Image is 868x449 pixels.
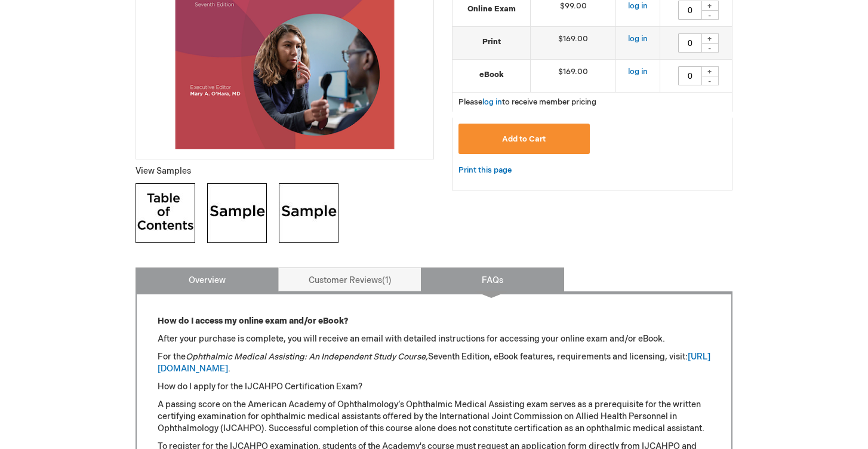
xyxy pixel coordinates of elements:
span: Please to receive member pricing [458,97,596,107]
td: $169.00 [531,27,616,60]
p: View Samples [136,165,434,177]
div: + [701,33,719,44]
td: $169.00 [531,60,616,93]
a: log in [628,67,648,76]
p: After your purchase is complete, you will receive an email with detailed instructions for accessi... [158,333,710,345]
strong: Print [458,36,524,48]
a: log in [628,1,648,11]
p: For the Seventh Edition, eBook features, requirements and licensing, visit: . [158,351,710,375]
em: Ophthalmic Medical Assisting: An Independent Study Course, [186,352,428,362]
strong: Online Exam [458,4,524,15]
a: FAQs [421,267,564,291]
a: log in [628,34,648,44]
div: - [701,43,719,53]
input: Qty [678,1,702,20]
div: + [701,1,719,11]
a: Print this page [458,163,512,178]
p: How do I apply for the IJCAHPO Certification Exam? [158,381,710,393]
p: A passing score on the American Academy of Ophthalmology’s Ophthalmic Medical Assisting exam serv... [158,399,710,435]
strong: eBook [458,69,524,81]
div: + [701,66,719,76]
strong: How do I access my online exam and/or eBook? [158,316,348,326]
a: log in [482,97,502,107]
img: Click to view [136,183,195,243]
button: Add to Cart [458,124,590,154]
div: - [701,10,719,20]
input: Qty [678,33,702,53]
a: Overview [136,267,279,291]
a: Customer Reviews1 [278,267,421,291]
img: Click to view [207,183,267,243]
img: Click to view [279,183,338,243]
span: Add to Cart [502,134,546,144]
span: 1 [382,275,392,285]
div: - [701,76,719,85]
input: Qty [678,66,702,85]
